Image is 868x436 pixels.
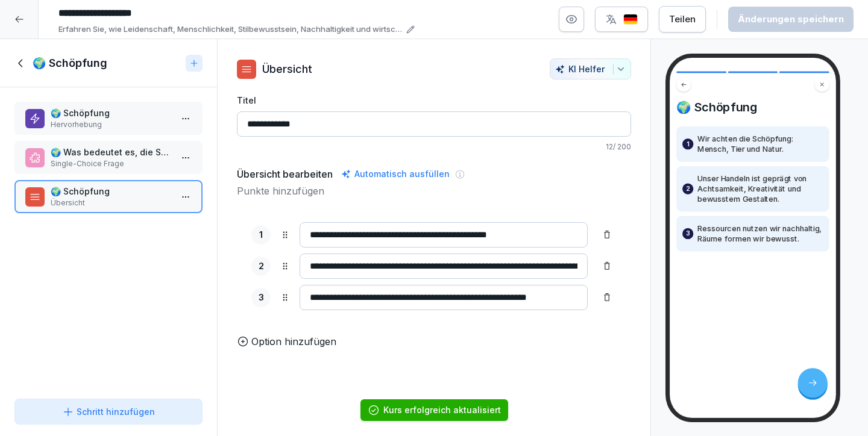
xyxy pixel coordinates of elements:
div: Automatisch ausfüllen [339,167,452,181]
p: Wir achten die Schöpfung: Mensch, Tier und Natur. [697,134,823,154]
p: Unser Handeln ist geprägt von Achtsamkeit, Kreativität und bewusstem Gestalten. [697,173,823,204]
button: Änderungen speichern [728,7,854,32]
div: 🌍 Was bedeutet es, die Schöpfung zu achten?Single-Choice Frage [14,141,203,174]
div: Kurs erfolgreich aktualisiert [383,404,501,416]
p: Übersicht [51,198,171,208]
button: KI Helfer [550,58,631,79]
p: Ressourcen nutzen wir nachhaltig, Räume formen wir bewusst. [697,223,823,244]
p: Übersicht [262,61,312,77]
div: Schritt hinzufügen [62,405,155,418]
label: Titel [237,94,631,107]
p: 🌍 Schöpfung [51,107,171,119]
p: 2 [686,184,690,194]
p: 🌍 Schöpfung [51,185,171,198]
div: Teilen [669,13,696,26]
p: Option hinzufügen [251,334,336,349]
div: KI Helfer [555,64,626,74]
img: de.svg [623,14,638,25]
p: Punkte hinzufügen [237,184,631,198]
p: Single-Choice Frage [51,158,171,169]
p: 3 [259,291,264,305]
div: 🌍 SchöpfungÜbersicht [14,180,203,213]
p: 3 [686,229,690,239]
p: 12 / 200 [237,142,631,152]
p: 2 [259,260,264,273]
div: Änderungen speichern [738,13,844,26]
div: 🌍 SchöpfungHervorhebung [14,102,203,135]
p: 1 [259,228,263,242]
p: 1 [687,139,689,149]
h1: 🌍 Schöpfung [33,56,107,70]
p: Hervorhebung [51,119,171,130]
p: Erfahren Sie, wie Leidenschaft, Menschlichkeit, Stilbewusstsein, Nachhaltigkeit und wirtschaftlic... [58,23,403,36]
button: Teilen [659,6,706,33]
p: 🌍 Was bedeutet es, die Schöpfung zu achten? [51,146,171,158]
h4: 🌍 Schöpfung [676,100,829,114]
button: Schritt hinzufügen [14,399,203,425]
h5: Übersicht bearbeiten [237,167,333,181]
